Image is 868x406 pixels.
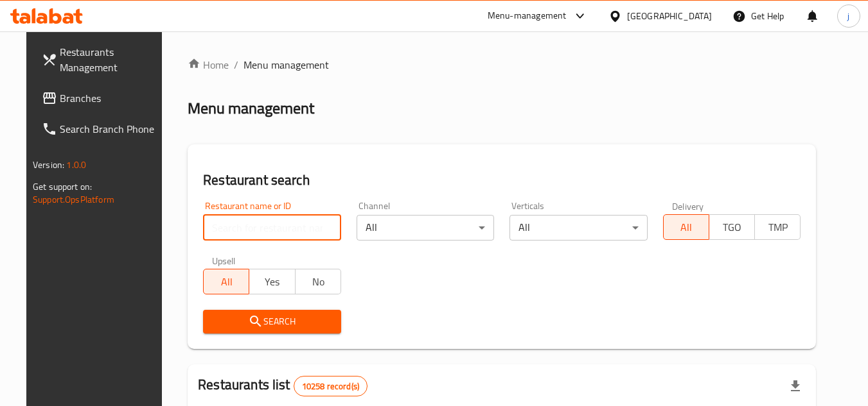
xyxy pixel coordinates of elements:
[627,9,712,23] div: [GEOGRAPHIC_DATA]
[294,380,367,393] span: 10258 record(s)
[203,269,249,294] button: All
[203,215,341,241] input: Search for restaurant name or ID..
[33,156,64,173] span: Version:
[295,269,341,294] button: No
[60,90,161,106] span: Branches
[188,98,314,119] h2: Menu management
[188,57,816,72] nav: breadcrumb
[203,171,801,190] h2: Restaurant search
[31,83,172,114] a: Branches
[234,57,238,72] li: /
[294,376,368,396] div: Total records count
[709,214,755,240] button: TGO
[254,273,290,291] span: Yes
[213,314,331,330] span: Search
[60,44,161,75] span: Restaurants Management
[66,156,86,173] span: 1.0.0
[754,214,801,240] button: TMP
[301,273,336,291] span: No
[203,310,341,334] button: Search
[357,215,495,241] div: All
[244,57,329,72] span: Menu management
[33,178,92,195] span: Get support on:
[760,218,795,237] span: TMP
[488,8,567,24] div: Menu-management
[669,218,704,237] span: All
[188,57,229,72] a: Home
[198,375,368,396] h2: Restaurants list
[33,191,114,208] a: Support.OpsPlatform
[212,256,236,265] label: Upsell
[209,273,244,291] span: All
[509,215,648,241] div: All
[249,269,295,294] button: Yes
[847,9,849,23] span: j
[31,37,172,83] a: Restaurants Management
[60,121,161,137] span: Search Branch Phone
[31,114,172,144] a: Search Branch Phone
[714,218,750,237] span: TGO
[663,214,709,240] button: All
[672,201,704,210] label: Delivery
[780,371,811,402] div: Export file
